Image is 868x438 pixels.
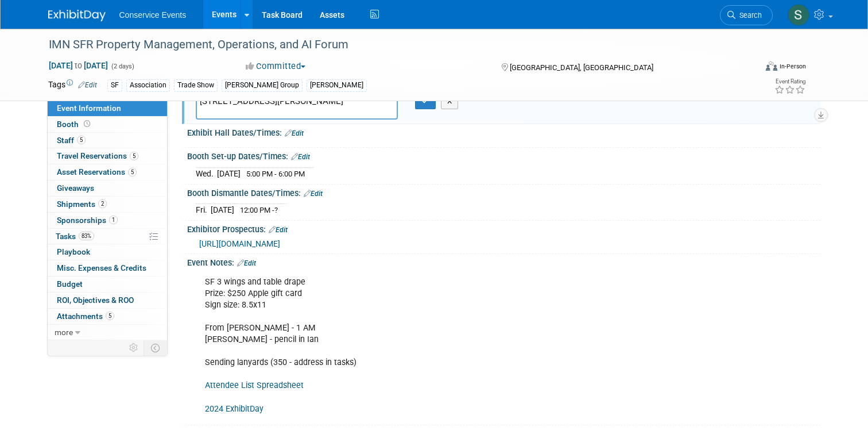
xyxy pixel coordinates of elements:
div: [PERSON_NAME] Group [222,79,303,91]
a: [URL][DOMAIN_NAME] [199,239,280,248]
span: 5 [77,136,86,144]
a: Budget [48,276,167,292]
td: Toggle Event Tabs [144,340,167,355]
a: Edit [78,81,97,89]
span: Attachments [57,312,114,321]
span: Shipments [57,199,107,209]
div: [PERSON_NAME] [307,79,367,91]
div: Association [126,79,170,91]
img: Format-Inperson.png [766,62,777,71]
div: In-Person [779,62,806,71]
div: Event Rating [774,79,805,84]
span: Giveaways [57,183,94,193]
a: Booth [48,117,167,132]
span: Misc. Expenses & Credits [57,263,146,272]
span: to [73,61,84,70]
span: Travel Reservations [57,151,138,160]
td: Fri. [196,204,211,216]
div: Exhibit Hall Dates/Times: [187,124,820,139]
a: Sponsorships1 [48,213,167,228]
div: Booth Dismantle Dates/Times: [187,185,820,199]
span: ROI, Objectives & ROO [57,295,134,305]
span: Playbook [57,247,90,256]
span: 5 [130,152,138,160]
a: Shipments2 [48,197,167,212]
a: Attendee List Spreadsheet [205,381,304,390]
a: Staff5 [48,133,167,148]
div: IMN SFR Property Management, Operations, and AI Forum [45,34,742,55]
span: 1 [109,216,118,224]
td: [DATE] [211,204,234,216]
a: more [48,325,167,340]
a: Tasks83% [48,229,167,244]
a: Edit [304,190,323,198]
a: Travel Reservations5 [48,148,167,164]
a: Attachments5 [48,309,167,324]
span: Conservice Events [119,10,187,20]
a: Event Information [48,101,167,116]
span: Booth not reserved yet [82,120,92,128]
span: [DATE] [DATE] [48,60,108,71]
span: Budget [57,279,83,289]
span: 5:00 PM - 6:00 PM [246,170,305,178]
td: Tags [48,79,97,92]
div: Event Format [694,60,806,77]
a: Edit [237,259,256,267]
a: Edit [291,153,310,161]
span: Search [735,11,762,20]
span: more [55,328,73,337]
div: SF [107,79,122,91]
td: Personalize Event Tab Strip [124,340,144,355]
div: Event Notes: [187,254,820,269]
a: Asset Reservations5 [48,164,167,180]
span: ? [274,206,278,214]
img: Savannah Doctor [788,4,809,26]
div: Exhibitor Prospectus: [187,221,820,236]
a: 2024 ExhibitDay [205,404,263,414]
td: Wed. [196,167,217,179]
a: Search [720,5,773,25]
span: 2 [98,199,107,208]
td: [DATE] [217,167,241,179]
span: Tasks [56,232,94,241]
span: Staff [57,136,86,145]
span: Sponsorships [57,216,118,225]
div: Booth Set-up Dates/Times: [187,148,820,163]
span: 83% [79,232,94,240]
span: [GEOGRAPHIC_DATA], [GEOGRAPHIC_DATA] [510,63,653,72]
a: Giveaways [48,180,167,196]
button: Committed [242,60,310,72]
a: Misc. Expenses & Credits [48,260,167,276]
div: Trade Show [174,79,218,91]
span: 5 [106,312,114,320]
span: (2 days) [110,63,134,70]
span: Event Information [57,103,121,113]
img: ExhibitDay [48,10,106,21]
a: Edit [269,226,288,234]
span: 12:00 PM - [240,206,278,214]
span: Asset Reservations [57,167,137,176]
span: Booth [57,120,92,129]
span: 5 [128,168,137,176]
a: Playbook [48,244,167,260]
a: Edit [285,129,304,137]
div: SF 3 wings and table drape Prize: $250 Apple gift card Sign size: 8.5x11 From [PERSON_NAME] - 1 A... [197,271,697,421]
a: ROI, Objectives & ROO [48,293,167,308]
